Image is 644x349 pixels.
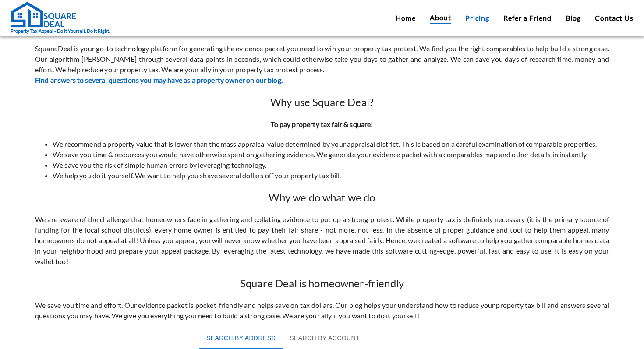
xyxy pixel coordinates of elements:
[396,13,416,23] a: Home
[35,300,609,321] p: We save you time and effort. Our evidence packet is pocket-friendly and helps save on tax dollars...
[15,53,37,57] img: logo_Zg8I0qSkbAqR2WFHt3p6CTuqpyXMFPubPcD2OT02zFN43Cy9FUNNG3NEPhM_Q1qe_.png
[283,328,367,349] button: Search by Account
[53,160,609,170] li: We save you the risk of simple human errors by leveraging technology.
[199,328,283,349] button: Search by Address
[11,1,76,28] img: Square Deal
[430,12,451,24] a: About
[35,43,609,85] p: Square Deal is your go-to technology platform for generating the evidence packet you need to win ...
[60,230,67,235] img: salesiqlogo_leal7QplfZFryJ6FIlVepeu7OftD7mt8q6exU6-34PB8prfIgodN67KcxXM9Y7JQ_.png
[199,328,445,349] div: basic tabs example
[144,4,165,25] div: Minimize live chat window
[53,170,609,181] li: We help you do it yourself. We want to help you shave several dollars off your property tax bill.
[53,149,609,160] li: We save you time & resources you would have otherwise spent on gathering evidence. We generate yo...
[11,1,110,35] a: Property Tax Appeal - Do it Yourself. Do it Right.
[53,139,609,149] li: We recommend a property value that is lower than the mass appraisal value determined by your appr...
[465,13,489,23] a: Pricing
[35,94,609,110] h2: Why use Square Deal?
[566,13,581,23] a: Blog
[4,239,167,270] textarea: Type your message and click 'Submit'
[18,110,153,199] span: We are offline. Please leave us a message.
[35,275,609,291] h2: Square Deal is homeowner-friendly
[128,270,159,282] em: Submit
[35,214,609,267] p: We are aware of the challenge that homeowners face in gathering and collating evidence to put up ...
[35,76,283,84] a: Find answers to several questions you may have as a property owner on our blog.
[46,49,147,60] div: Leave a message
[503,13,552,23] a: Refer a Friend
[35,119,609,130] h4: To pay property tax fair & square!
[595,13,633,23] a: Contact Us
[69,229,111,236] em: Driven by SalesIQ
[35,190,609,205] h2: Why we do what we do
